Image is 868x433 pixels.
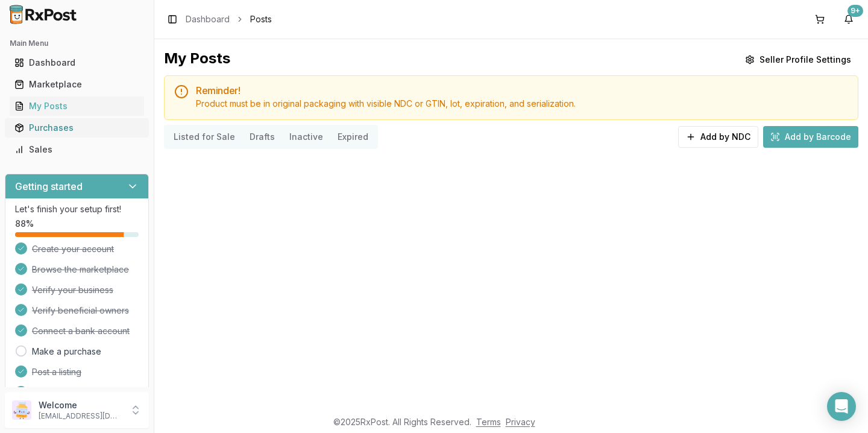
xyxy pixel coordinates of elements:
[14,57,139,69] div: Dashboard
[164,49,230,71] div: My Posts
[10,117,144,139] a: Purchases
[5,118,149,137] button: Purchases
[15,203,139,215] p: Let's finish your setup first!
[282,127,330,147] button: Inactive
[250,13,272,25] span: Posts
[763,126,858,148] button: Add by Barcode
[166,127,242,147] button: Listed for Sale
[32,284,113,296] span: Verify your business
[5,53,149,72] button: Dashboard
[39,411,122,421] p: [EMAIL_ADDRESS][DOMAIN_NAME]
[12,400,31,420] img: User avatar
[678,126,758,148] button: Add by NDC
[506,417,535,427] a: Privacy
[476,417,501,427] a: Terms
[32,346,101,358] a: Make a purchase
[186,13,272,25] nav: breadcrumb
[196,98,848,110] div: Product must be in original packaging with visible NDC or GTIN, lot, expiration, and serialization.
[32,243,114,255] span: Create your account
[14,78,139,90] div: Marketplace
[196,86,848,95] h5: Reminder!
[32,325,130,337] span: Connect a bank account
[10,74,144,95] a: Marketplace
[5,96,149,116] button: My Posts
[32,387,120,399] span: Invite your colleagues
[827,392,856,421] div: Open Intercom Messenger
[32,366,81,378] span: Post a listing
[839,10,858,29] button: 9+
[15,218,34,230] span: 88 %
[10,139,144,160] a: Sales
[14,100,139,112] div: My Posts
[5,75,149,94] button: Marketplace
[10,52,144,74] a: Dashboard
[10,95,144,117] a: My Posts
[5,140,149,159] button: Sales
[5,5,82,24] img: RxPost Logo
[186,13,230,25] a: Dashboard
[14,122,139,134] div: Purchases
[848,5,863,17] div: 9+
[32,264,129,276] span: Browse the marketplace
[330,127,376,147] button: Expired
[39,399,122,411] p: Welcome
[242,127,282,147] button: Drafts
[32,305,129,317] span: Verify beneficial owners
[14,144,139,156] div: Sales
[10,39,144,48] h2: Main Menu
[15,179,83,194] h3: Getting started
[738,49,858,71] button: Seller Profile Settings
